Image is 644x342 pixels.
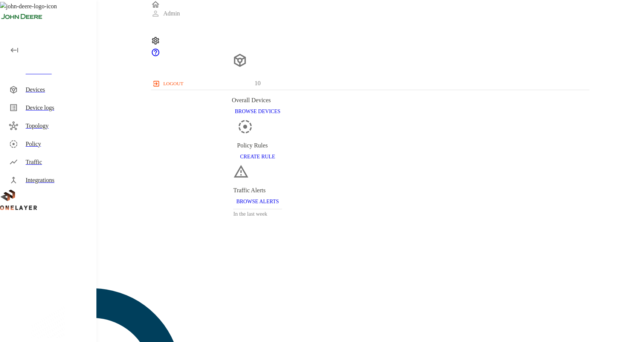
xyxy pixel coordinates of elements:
p: Admin [163,9,180,18]
a: onelayer-support [151,52,160,58]
a: logout [151,78,589,90]
a: CREATE RULE [237,153,278,159]
span: Support Portal [151,52,160,58]
a: BROWSE DEVICES [232,108,284,114]
div: Traffic Alerts [233,186,282,195]
button: CREATE RULE [237,150,278,164]
button: BROWSE DEVICES [232,105,284,119]
h3: In the last week [233,209,282,219]
a: BROWSE ALERTS [233,198,282,204]
button: BROWSE ALERTS [233,195,282,209]
div: Policy Rules [237,141,278,150]
button: logout [151,78,186,90]
div: Overall Devices [232,96,284,105]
